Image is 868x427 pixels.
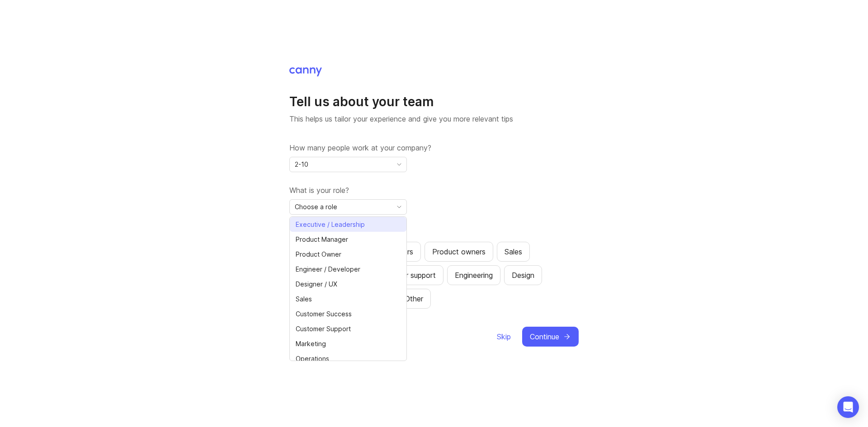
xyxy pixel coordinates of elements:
span: Product Owner [296,249,341,259]
div: Other [405,293,423,304]
span: Skip [497,331,511,342]
div: toggle menu [289,157,407,172]
svg: toggle icon [392,161,406,168]
span: Engineer / Developer [296,264,360,274]
span: Marketing [296,339,326,349]
span: 2-10 [295,160,308,169]
span: Continue [530,331,559,342]
svg: toggle icon [392,203,406,211]
p: This helps us tailor your experience and give you more relevant tips [289,113,579,124]
span: Sales [296,294,312,304]
label: What is your role? [289,185,579,196]
span: Executive / Leadership [296,220,365,230]
div: Design [512,270,534,281]
img: Canny Home [289,67,322,76]
button: Sales [497,242,530,262]
button: Product owners [425,242,493,262]
span: Choose a role [295,202,337,212]
div: Engineering [455,270,493,281]
div: toggle menu [289,199,407,215]
div: Open Intercom Messenger [837,396,859,418]
span: Product Manager [296,235,348,244]
button: Skip [496,327,511,347]
span: Operations [296,354,329,364]
label: Which teams will be using Canny? [289,227,579,238]
label: How many people work at your company? [289,142,579,153]
span: Customer Success [296,309,352,319]
div: Product owners [432,246,486,257]
button: Other [397,289,431,309]
button: Engineering [447,265,500,285]
span: Customer Support [296,324,351,334]
button: Design [504,265,542,285]
span: Designer / UX [296,279,337,289]
h1: Tell us about your team [289,94,579,110]
button: Continue [522,327,579,347]
div: Sales [505,246,522,257]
